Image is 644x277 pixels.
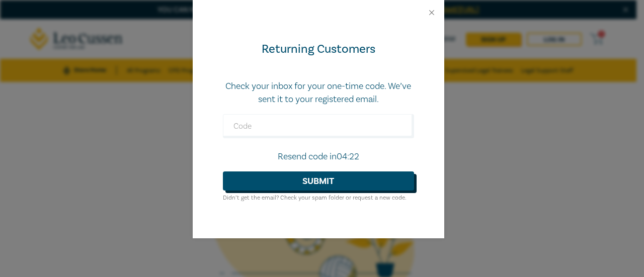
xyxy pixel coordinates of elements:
p: Resend code in 04:22 [223,150,414,163]
div: Returning Customers [223,41,414,57]
p: Check your inbox for your one-time code. We’ve sent it to your registered email. [223,80,414,106]
input: Code [223,114,414,138]
small: Didn’t get the email? Check your spam folder or request a new code. [223,194,407,202]
button: Submit [223,171,414,191]
button: Close [427,8,436,17]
